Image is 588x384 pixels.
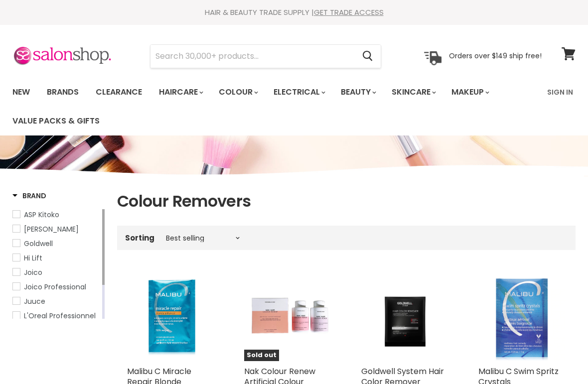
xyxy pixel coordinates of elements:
a: Nak Colour Renew Artificial Colour RemoverSold out [244,274,331,361]
img: Malibu C Swim Spritz Crystals [478,274,566,361]
form: Product [150,44,381,68]
a: L'Oreal Professionnel [12,310,100,321]
a: ASP Kitoko [12,209,100,220]
a: Goldwell System Hair Color Remover [361,274,448,361]
h1: Colour Removers [117,191,576,212]
a: GET TRADE ACCESS [314,7,384,17]
a: Malibu C Miracle Repair Blonde Enhancer Hair Treatment [127,274,214,361]
a: Colour [211,82,264,103]
h3: Brand [12,191,46,201]
span: [PERSON_NAME] [24,224,79,234]
a: Goldwell [12,238,100,249]
span: Sold out [244,350,279,361]
a: Beauty [333,82,382,103]
a: Makeup [444,82,495,103]
a: Value Packs & Gifts [5,111,107,131]
a: New [5,82,37,103]
a: Brands [39,82,86,103]
span: Hi Lift [24,253,42,263]
a: Sign In [541,82,579,103]
a: Haircare [151,82,209,103]
input: Search [150,45,354,68]
a: De Lorenzo [12,224,100,235]
span: Juuce [24,296,45,306]
span: Goldwell [24,239,53,249]
p: Orders over $149 ship free! [449,51,542,60]
a: Clearance [88,82,149,103]
a: Joico Professional [12,281,100,292]
span: Joico [24,267,42,277]
a: Electrical [266,82,331,103]
span: ASP Kitoko [24,210,59,220]
ul: Main menu [5,78,541,135]
a: Joico [12,267,100,278]
button: Search [354,45,381,68]
span: Joico Professional [24,282,86,292]
a: Hi Lift [12,253,100,263]
a: Juuce [12,296,100,307]
a: Skincare [384,82,442,103]
span: L'Oreal Professionnel [24,311,96,321]
label: Sorting [125,234,154,242]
